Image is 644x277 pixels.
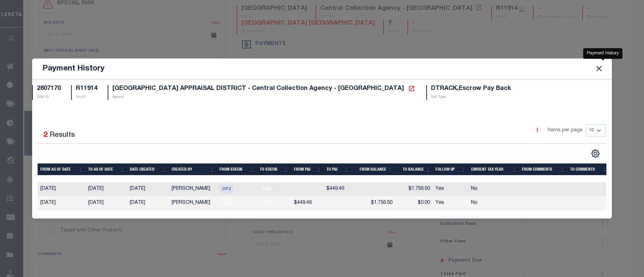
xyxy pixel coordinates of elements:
[112,95,416,100] p: Agency
[291,163,324,175] th: From P&I: activate to sort column ascending
[38,196,85,210] td: [DATE]
[112,85,404,92] span: [GEOGRAPHIC_DATA] APPRAISAL DISTRICT - Central Collection Agency - [GEOGRAPHIC_DATA]
[127,182,169,196] td: [DATE]
[219,185,233,193] span: OP2
[595,64,604,73] button: Close
[169,182,217,196] td: [PERSON_NAME]
[85,196,127,210] td: [DATE]
[43,132,48,139] span: 2
[127,196,169,210] td: [DATE]
[217,163,257,175] th: From Status: activate to sort column ascending
[257,163,291,175] th: To Status: activate to sort column ascending
[468,182,519,196] td: No
[260,199,273,207] span: PYD
[127,163,169,175] th: Date Created: activate to sort column ascending
[324,163,351,175] th: To P&I: activate to sort column ascending
[38,163,85,175] th: From As of Date: activate to sort column ascending
[85,163,127,175] th: To As of Date: activate to sort column ascending
[50,130,75,141] label: Results
[351,163,395,175] th: From Balance: activate to sort column ascending
[395,196,433,210] td: $0.00
[351,196,395,210] td: $1,756.50
[37,85,61,93] h5: 2807170
[433,182,468,196] td: Yes
[324,182,351,196] td: $449.46
[433,196,468,210] td: Yes
[42,64,105,74] h5: Payment History
[468,163,519,175] th: Current Tax Year: activate to sort column ascending
[37,95,61,100] p: TBM ID
[85,182,127,196] td: [DATE]
[433,163,468,175] th: Follow Up: activate to sort column ascending
[548,127,582,134] span: Items per page
[169,163,217,175] th: Created By: activate to sort column ascending
[583,48,622,59] div: Payment History
[534,127,541,134] a: 1
[38,182,85,196] td: [DATE]
[431,85,511,93] h5: DTRACK,Escrow Pay Back
[291,196,324,210] td: $449.46
[260,185,273,193] span: DUE
[395,163,433,175] th: To Balance: activate to sort column ascending
[219,199,233,207] span: DUE
[76,95,97,100] p: Tax ID
[468,196,519,210] td: No
[519,163,567,175] th: From Comments: activate to sort column ascending
[431,95,511,100] p: SVC Type
[169,196,217,210] td: [PERSON_NAME]
[395,182,433,196] td: $1,756.50
[76,85,97,93] h5: R11914
[567,163,609,175] th: To Comments: activate to sort column ascending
